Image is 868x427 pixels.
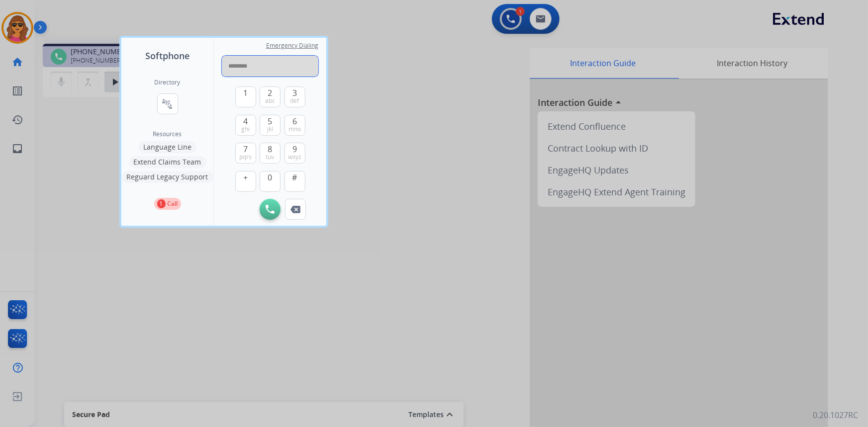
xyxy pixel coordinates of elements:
[267,125,273,133] span: jkl
[289,125,301,133] span: mno
[260,143,281,164] button: 8tuv
[243,87,248,99] span: 1
[285,143,305,164] button: 9wxyz
[290,97,299,105] span: def
[290,206,300,213] img: call-button
[260,171,281,192] button: 0
[243,171,248,183] span: +
[285,171,305,192] button: #
[268,115,273,127] span: 5
[235,115,256,136] button: 4ghi
[266,205,275,214] img: call-button
[260,115,281,136] button: 5jkl
[138,141,196,153] button: Language Line
[292,115,297,127] span: 6
[235,171,256,192] button: +
[122,171,213,183] button: Reguard Legacy Support
[268,143,273,155] span: 8
[285,86,305,107] button: 3def
[268,171,273,183] span: 0
[243,115,248,127] span: 4
[155,79,181,86] h2: Directory
[813,409,858,421] p: 0.20.1027RC
[285,115,305,136] button: 6mno
[266,153,275,161] span: tuv
[235,86,256,107] button: 1
[239,153,252,161] span: pqrs
[235,143,256,164] button: 7pqrs
[266,42,318,50] span: Emergency Dialing
[265,97,275,105] span: abc
[145,49,190,63] span: Softphone
[168,199,178,208] p: Call
[129,156,206,168] button: Extend Claims Team
[260,86,281,107] button: 2abc
[154,198,181,210] button: 1Call
[243,143,248,155] span: 7
[157,199,166,208] p: 1
[153,130,182,138] span: Resources
[292,171,297,183] span: #
[268,87,273,99] span: 2
[241,125,250,133] span: ghi
[162,98,174,110] mat-icon: connect_without_contact
[292,87,297,99] span: 3
[288,153,301,161] span: wxyz
[292,143,297,155] span: 9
